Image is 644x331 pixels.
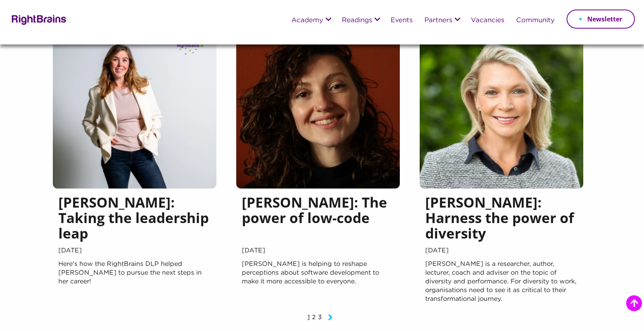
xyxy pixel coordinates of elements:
[312,315,316,320] a: 2
[471,17,504,24] a: Vacancies
[567,10,635,29] a: Newsletter
[242,245,394,257] span: [DATE]
[324,316,337,321] a: Next page
[58,245,211,257] span: [DATE]
[425,260,578,304] p: [PERSON_NAME] is a researcher, author, lecturer, coach and adviser on the topic of diversity and ...
[425,194,578,245] h5: [PERSON_NAME]: Harness the power of diversity
[420,106,583,312] a: [PERSON_NAME]: Harness the power of diversity [DATE] [PERSON_NAME] is a researcher, author, lectu...
[425,245,578,257] span: [DATE]
[424,17,452,24] a: Partners
[53,106,216,312] a: [PERSON_NAME]: Taking the leadership leap [DATE] Here's how the RightBrains DLP helped [PERSON_NA...
[318,315,322,320] a: 3
[516,17,555,24] a: Community
[291,17,323,24] a: Academy
[242,260,394,304] p: [PERSON_NAME] is helping to reshape perceptions about software development to make it more access...
[342,17,372,24] a: Readings
[391,17,413,24] a: Events
[236,106,400,312] a: [PERSON_NAME]: The power of low-code [DATE] [PERSON_NAME] is helping to reshape perceptions about...
[58,260,211,304] p: Here's how the RightBrains DLP helped [PERSON_NAME] to pursue the next steps in her career!
[308,315,310,320] a: 1
[242,194,394,245] h5: [PERSON_NAME]: The power of low-code
[58,194,211,245] h5: [PERSON_NAME]: Taking the leadership leap
[9,13,67,25] img: Rightbrains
